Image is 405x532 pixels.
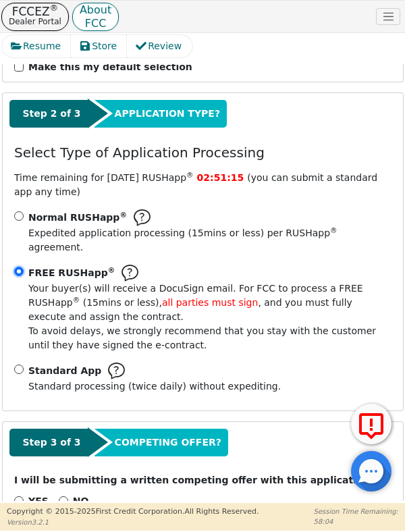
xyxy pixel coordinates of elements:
[1,3,69,31] button: FCCEZ®Dealer Portal
[197,172,244,183] span: 02:51:15
[115,435,221,450] span: COMPETING OFFER?
[73,494,89,508] p: NO
[92,39,117,53] span: Store
[7,517,259,527] p: Version 3.2.1
[71,35,128,57] button: Store
[28,381,281,392] span: Standard processing (twice daily) without expediting.
[184,507,259,516] span: All Rights Reserved.
[122,265,138,282] img: Help Bubble
[28,228,337,252] span: Expedited application processing ( 15 mins or less) per RUSHapp agreement.
[73,296,80,304] sup: ®
[28,494,49,508] p: YES
[108,266,115,274] sup: ®
[14,144,265,161] h3: Select Type of Application Processing
[314,506,398,516] p: Session Time Remaining:
[28,267,115,278] span: FREE RUSHapp
[28,283,363,322] span: Your buyer(s) will receive a DocuSign email. For FCC to process a FREE RUSHapp ( 15 mins or less)...
[14,473,391,487] p: I will be submitting a written competing offer with this application
[134,209,151,226] img: Help Bubble
[80,20,111,27] p: FCC
[9,7,61,16] p: FCCEZ
[23,107,81,121] span: Step 2 of 3
[23,435,81,450] span: Step 3 of 3
[72,3,119,31] button: AboutFCC
[148,39,182,53] span: Review
[127,35,192,57] button: Review
[351,404,391,444] button: Report Error to FCC
[7,506,259,518] p: Copyright © 2015- 2025 First Credit Corporation.
[9,16,61,27] p: Dealer Portal
[330,226,337,234] sup: ®
[115,107,220,121] span: APPLICATION TYPE?
[2,35,72,57] button: Resume
[186,171,194,179] sup: ®
[162,297,258,308] span: all parties must sign
[14,172,377,197] span: (you can submit a standard app any time)
[23,39,61,53] span: Resume
[28,212,127,223] span: Normal RUSHapp
[80,7,111,14] p: About
[28,364,101,378] span: Standard App
[119,211,127,219] sup: ®
[28,60,192,74] p: Make this my default selection
[28,282,391,352] span: To avoid delays, we strongly recommend that you stay with the customer until they have signed the...
[108,363,125,379] img: Help Bubble
[50,3,59,13] sup: ®
[376,8,400,26] button: Toggle navigation
[14,172,194,183] span: Time remaining for [DATE] RUSHapp
[314,516,398,527] p: 58:04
